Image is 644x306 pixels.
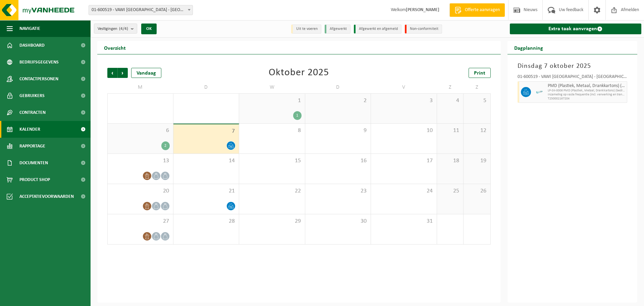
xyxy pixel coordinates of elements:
span: Acceptatievoorwaarden [19,188,74,205]
td: D [305,81,371,93]
span: Bedrijfsgegevens [19,54,59,71]
span: 18 [440,157,460,165]
span: Navigatie [19,20,40,37]
span: 31 [374,218,433,225]
span: Kalender [19,121,40,138]
span: T250002167204 [548,97,626,101]
span: PMD (Plastiek, Metaal, Drankkartons) (bedrijven) [548,83,626,89]
span: 5 [467,97,487,104]
span: Rapportage [19,138,45,155]
span: 9 [309,127,368,134]
span: Vestigingen [98,24,128,34]
span: 6 [111,127,170,134]
span: 21 [177,187,236,195]
div: Vandaag [131,68,161,78]
span: 19 [467,157,487,165]
div: 01-600519 - VAWI [GEOGRAPHIC_DATA] - [GEOGRAPHIC_DATA] [518,75,628,81]
span: 24 [374,187,433,195]
span: 25 [440,187,460,195]
span: Documenten [19,155,48,171]
span: 3 [374,97,433,104]
span: 22 [243,187,302,195]
span: 01-600519 - VAWI NV - ANTWERPEN [89,5,193,15]
span: Contracten [19,104,46,121]
span: 28 [177,218,236,225]
div: 1 [293,111,302,120]
img: LP-SK-00060-HPE-11 [534,87,544,97]
li: Afgewerkt en afgemeld [354,25,401,34]
span: 29 [243,218,302,225]
span: Inzameling op vaste frequentie (incl. verwerking en transport) [548,93,626,97]
span: 23 [309,187,368,195]
button: Vestigingen(4/4) [94,24,137,34]
td: D [173,81,239,93]
span: 10 [374,127,433,134]
div: Oktober 2025 [269,68,329,78]
span: 15 [243,157,302,165]
iframe: chat widget [3,291,112,306]
span: LP-SK-0006 PMD (Plastiek, Metaal, Drankkartons) (bedrijven) [548,89,626,93]
span: 7 [177,128,236,135]
td: V [371,81,437,93]
li: Uit te voeren [291,25,321,34]
div: 2 [161,141,170,150]
span: Print [474,71,485,76]
span: Product Shop [19,171,50,188]
span: 26 [467,187,487,195]
span: 13 [111,157,170,165]
span: 11 [440,127,460,134]
span: 4 [440,97,460,104]
a: Print [469,68,491,78]
count: (4/4) [119,27,128,31]
td: M [107,81,173,93]
span: 12 [467,127,487,134]
a: Extra taak aanvragen [510,24,642,34]
span: Dashboard [19,37,45,54]
span: 17 [374,157,433,165]
h2: Dagplanning [507,41,550,54]
li: Non-conformiteit [405,25,442,34]
span: Contactpersonen [19,71,58,87]
span: 8 [243,127,302,134]
td: Z [437,81,464,93]
strong: [PERSON_NAME] [406,7,439,12]
button: OK [141,24,157,34]
span: 30 [309,218,368,225]
h2: Overzicht [97,41,132,54]
span: 2 [309,97,368,104]
span: 20 [111,187,170,195]
span: Vorige [107,68,117,78]
span: 27 [111,218,170,225]
span: 1 [243,97,302,104]
li: Afgewerkt [325,25,351,34]
td: Z [464,81,490,93]
span: Volgende [118,68,128,78]
span: 14 [177,157,236,165]
span: Gebruikers [19,87,45,104]
span: 01-600519 - VAWI NV - ANTWERPEN [89,5,193,15]
td: W [239,81,305,93]
span: 16 [309,157,368,165]
h3: Dinsdag 7 oktober 2025 [518,61,628,71]
a: Offerte aanvragen [449,3,505,17]
span: Offerte aanvragen [463,7,501,13]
